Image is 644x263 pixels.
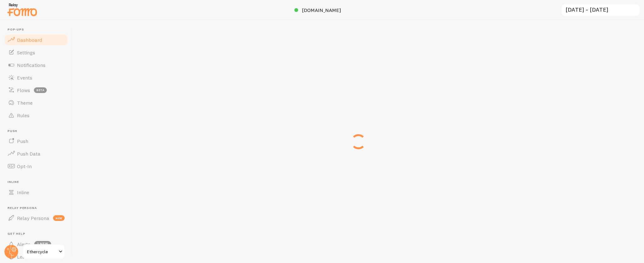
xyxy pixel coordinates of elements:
[8,129,68,133] span: Push
[4,186,68,199] a: Inline
[17,74,32,81] span: Events
[17,241,30,247] span: Alerts
[17,62,46,68] span: Notifications
[4,96,68,109] a: Theme
[4,71,68,84] a: Events
[4,34,68,46] a: Dashboard
[4,147,68,160] a: Push Data
[8,28,68,32] span: Pop-ups
[4,59,68,71] a: Notifications
[17,37,42,43] span: Dashboard
[17,100,33,106] span: Theme
[8,180,68,184] span: Inline
[17,189,29,195] span: Inline
[4,135,68,147] a: Push
[4,238,68,250] a: Alerts 1 new
[4,109,68,122] a: Rules
[17,138,28,144] span: Push
[4,160,68,173] a: Opt-In
[17,87,30,93] span: Flows
[7,2,38,18] img: fomo-relay-logo-orange.svg
[23,244,65,259] a: Ethercycle
[53,215,65,221] span: new
[4,46,68,59] a: Settings
[17,151,40,157] span: Push Data
[8,232,68,236] span: Get Help
[4,84,68,96] a: Flows beta
[8,206,68,210] span: Relay Persona
[34,87,47,93] span: beta
[34,241,51,247] span: 1 new
[17,112,30,118] span: Rules
[17,215,49,221] span: Relay Persona
[4,212,68,224] a: Relay Persona new
[17,49,35,56] span: Settings
[27,248,57,255] span: Ethercycle
[17,163,32,169] span: Opt-In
